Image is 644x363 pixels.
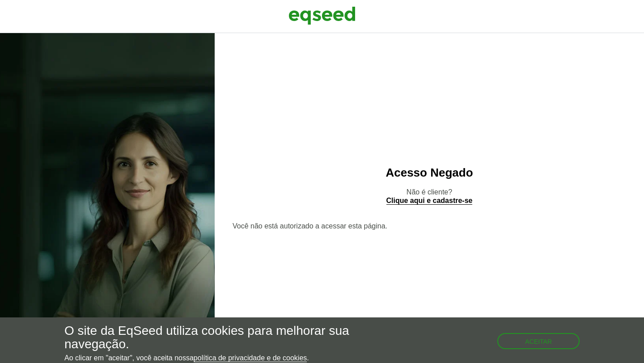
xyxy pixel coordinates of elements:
[497,333,580,349] button: Aceitar
[64,354,373,362] p: Ao clicar em "aceitar", você aceita nossa .
[64,324,373,352] h5: O site da EqSeed utiliza cookies para melhorar sua navegação.
[233,188,626,205] p: Não é cliente?
[194,355,307,362] a: política de privacidade e de cookies
[288,4,356,27] img: EqSeed Logo
[386,197,473,205] a: Clique aqui e cadastre-se
[233,223,626,230] section: Você não está autorizado a acessar esta página.
[233,166,626,179] h2: Acesso Negado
